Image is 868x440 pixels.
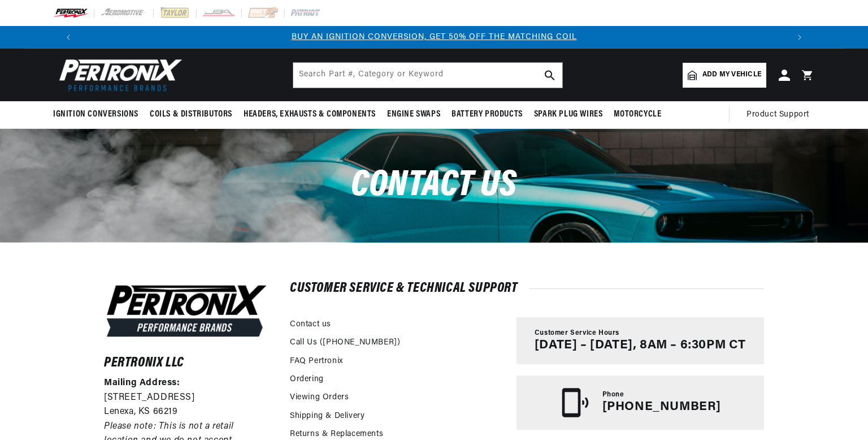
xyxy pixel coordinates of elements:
[290,355,343,368] a: FAQ Pertronix
[290,337,400,349] a: Call Us ([PHONE_NUMBER])
[53,109,138,120] span: Ignition Conversions
[535,338,746,353] p: [DATE] – [DATE], 8AM – 6:30PM CT
[293,63,562,88] input: Search Part #, Category or Keyword
[535,329,619,338] span: Customer Service Hours
[290,373,324,386] a: Ordering
[80,31,788,44] div: Announcement
[608,101,667,128] summary: Motorcycle
[290,283,764,294] h2: Customer Service & Technical Support
[683,63,766,88] a: Add my vehicle
[290,410,364,422] a: Shipping & Delivery
[614,109,661,120] span: Motorcycle
[452,109,523,120] span: Battery Products
[80,31,788,44] div: 1 of 3
[53,101,144,128] summary: Ignition Conversions
[53,55,183,94] img: Pertronix
[238,101,381,128] summary: Headers, Exhausts & Components
[25,26,843,49] slideshow-component: Translation missing: en.sections.announcements.announcement_bar
[104,357,269,369] h6: Pertronix LLC
[602,400,721,415] p: [PHONE_NUMBER]
[602,390,624,400] span: Phone
[702,70,761,80] span: Add my vehicle
[104,391,269,406] p: [STREET_ADDRESS]
[150,109,232,120] span: Coils & Distributors
[747,101,815,128] summary: Product Support
[144,101,238,128] summary: Coils & Distributors
[104,405,269,420] p: Lenexa, KS 66219
[290,391,349,404] a: Viewing Orders
[57,26,80,49] button: Translation missing: en.sections.announcements.previous_announcement
[387,109,440,120] span: Engine Swaps
[446,101,528,128] summary: Battery Products
[517,376,764,430] a: Phone [PHONE_NUMBER]
[537,63,562,88] button: search button
[747,109,809,121] span: Product Support
[292,33,577,41] a: BUY AN IGNITION CONVERSION, GET 50% OFF THE MATCHING COIL
[528,101,609,128] summary: Spark Plug Wires
[534,109,603,120] span: Spark Plug Wires
[244,109,376,120] span: Headers, Exhausts & Components
[104,378,180,387] strong: Mailing Address:
[788,26,811,49] button: Translation missing: en.sections.announcements.next_announcement
[351,167,517,204] span: Contact us
[381,101,446,128] summary: Engine Swaps
[290,318,331,331] a: Contact us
